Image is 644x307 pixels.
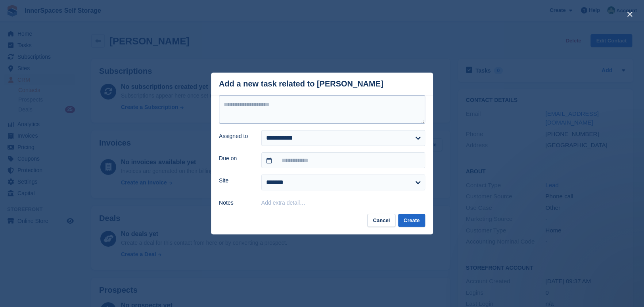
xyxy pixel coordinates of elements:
button: close [623,8,636,21]
div: Add a new task related to [PERSON_NAME] [219,79,383,88]
label: Due on [219,154,252,163]
label: Notes [219,199,252,207]
button: Create [398,214,425,227]
label: Assigned to [219,132,252,140]
button: Add extra detail… [261,200,305,206]
button: Cancel [367,214,395,227]
label: Site [219,177,252,185]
